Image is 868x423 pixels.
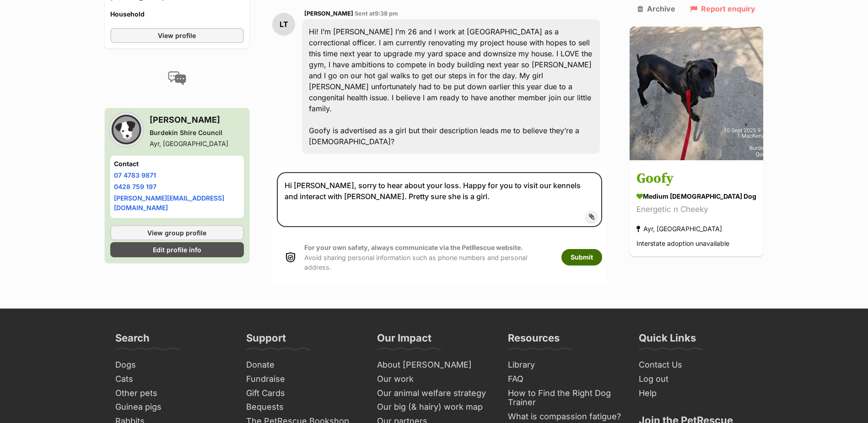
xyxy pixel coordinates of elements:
h3: Our Impact [377,331,431,350]
span: View profile [158,31,196,40]
a: 0428 759 197 [114,183,156,190]
span: Sent at [355,10,398,17]
a: View group profile [110,225,244,240]
img: Goofy [630,27,763,160]
a: Our animal welfare strategy [373,386,495,401]
h3: Quick Links [639,331,696,350]
a: View profile [110,28,244,43]
a: Our work [373,372,495,386]
a: Archive [637,5,675,13]
a: Bequests [243,400,364,414]
span: [PERSON_NAME] [304,10,353,17]
div: medium [DEMOGRAPHIC_DATA] Dog [636,192,756,201]
a: Contact Us [635,358,757,372]
a: Donate [243,358,364,372]
a: Fundraise [243,372,364,386]
p: Avoid sharing personal information such as phone numbers and personal address. [304,243,552,272]
div: Burdekin Shire Council [150,128,228,137]
a: Help [635,386,757,401]
a: Guinea pigs [112,400,233,414]
div: Ayr, [GEOGRAPHIC_DATA] [636,223,722,235]
h3: Goofy [636,169,756,190]
span: 9:38 pm [375,10,398,17]
a: Other pets [112,386,233,401]
a: How to Find the Right Dog Trainer [504,386,626,410]
a: FAQ [504,372,626,386]
h3: [PERSON_NAME] [150,114,228,126]
span: View group profile [147,228,206,238]
div: LT [272,13,295,36]
div: Hi! I’m [PERSON_NAME] I’m 26 and I work at [GEOGRAPHIC_DATA] as a correctional officer. I am curr... [302,19,600,154]
h3: Resources [508,331,560,350]
a: About [PERSON_NAME] [373,358,495,372]
a: Edit profile info [110,242,244,257]
img: Burdekin Shire Council profile pic [110,114,142,146]
h3: Search [115,331,150,350]
a: [PERSON_NAME][EMAIL_ADDRESS][DOMAIN_NAME] [114,194,224,211]
h3: Support [246,331,286,350]
div: Ayr, [GEOGRAPHIC_DATA] [150,139,228,148]
img: conversation-icon-4a6f8262b818ee0b60e3300018af0b2d0b884aa5de6e9bcb8d3d4eeb1a70a7c4.svg [168,71,186,85]
a: Report enquiry [690,5,755,13]
h4: Contact [114,159,241,168]
a: 07 4783 9871 [114,171,156,179]
a: Goofy medium [DEMOGRAPHIC_DATA] Dog Energetic n Cheeky Ayr, [GEOGRAPHIC_DATA] Interstate adoption... [630,162,763,257]
span: Edit profile info [153,245,201,255]
h4: Household [110,10,244,19]
button: Submit [561,249,602,266]
a: Library [504,358,626,372]
span: Interstate adoption unavailable [636,240,729,248]
a: Dogs [112,358,233,372]
strong: For your own safety, always communicate via the PetRescue website. [304,244,523,251]
a: Gift Cards [243,386,364,401]
div: Energetic n Cheeky [636,204,756,216]
a: Our big (& hairy) work map [373,400,495,414]
a: Log out [635,372,757,386]
a: Cats [112,372,233,386]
